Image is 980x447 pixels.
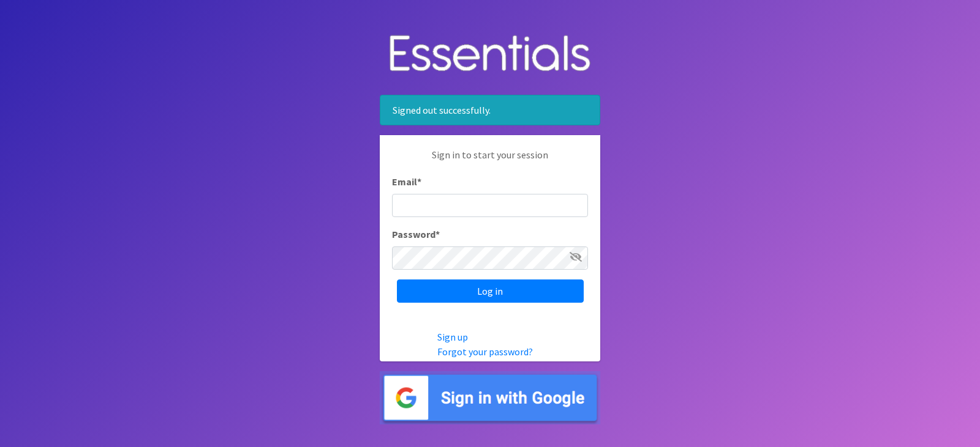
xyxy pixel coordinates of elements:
img: Human Essentials [380,23,600,86]
input: Log in [397,279,584,303]
p: Sign in to start your session [392,147,588,174]
abbr: required [417,175,421,188]
img: Sign in with Google [380,371,600,424]
a: Forgot your password? [437,345,533,358]
label: Password [392,227,440,242]
label: Email [392,174,421,189]
abbr: required [435,228,440,240]
a: Sign up [437,331,468,343]
div: Signed out successfully. [380,95,600,125]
